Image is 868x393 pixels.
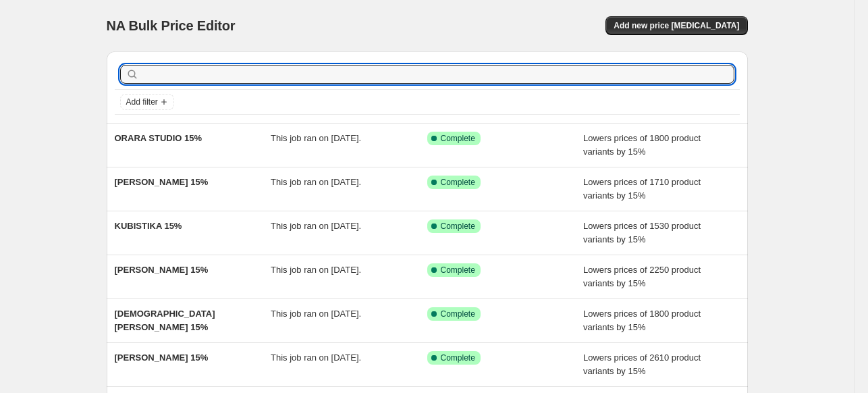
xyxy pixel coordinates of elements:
span: [DEMOGRAPHIC_DATA][PERSON_NAME] 15% [115,309,215,332]
button: Add filter [120,94,174,110]
span: Add filter [126,97,158,107]
span: Lowers prices of 1710 product variants by 15% [583,177,701,201]
span: This job ran on [DATE]. [271,309,361,319]
span: This job ran on [DATE]. [271,221,361,231]
span: Lowers prices of 2250 product variants by 15% [583,265,701,288]
span: This job ran on [DATE]. [271,265,361,275]
span: Add new price [MEDICAL_DATA] [614,20,739,31]
span: Complete [441,265,475,276]
button: Add new price [MEDICAL_DATA] [605,16,747,35]
span: KUBISTIKA 15% [115,221,182,231]
span: Complete [441,177,475,188]
span: Lowers prices of 1530 product variants by 15% [583,221,701,244]
span: [PERSON_NAME] 15% [115,352,209,363]
span: Lowers prices of 2610 product variants by 15% [583,352,701,376]
span: Lowers prices of 1800 product variants by 15% [583,133,701,157]
span: This job ran on [DATE]. [271,177,361,187]
span: Complete [441,352,475,363]
span: Complete [441,133,475,144]
span: This job ran on [DATE]. [271,352,361,363]
span: Complete [441,221,475,232]
span: Lowers prices of 1800 product variants by 15% [583,309,701,332]
span: NA Bulk Price Editor [107,18,236,33]
span: Complete [441,309,475,319]
span: ORARA STUDIO 15% [115,133,202,143]
span: This job ran on [DATE]. [271,133,361,143]
span: [PERSON_NAME] 15% [115,177,209,187]
span: [PERSON_NAME] 15% [115,265,209,275]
